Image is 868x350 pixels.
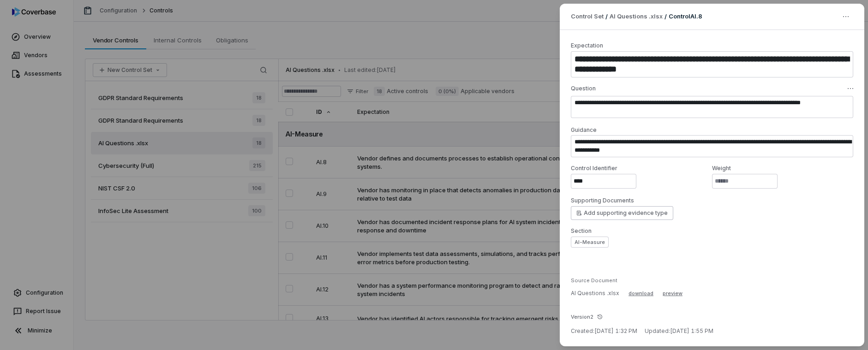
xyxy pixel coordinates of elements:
label: Weight [712,165,853,172]
button: Question actions [845,83,856,94]
p: / [664,12,667,21]
button: download [625,288,657,299]
label: Question [571,85,596,92]
label: Guidance [571,126,597,133]
label: Expectation [571,42,603,49]
button: Add supporting evidence type [571,206,673,220]
button: preview [663,288,682,299]
label: Section [571,227,853,235]
p: / [605,12,608,21]
label: Supporting Documents [571,197,634,204]
button: Version2 [568,307,605,326]
span: Created: [DATE] 1:32 PM [571,327,637,334]
button: AI-Measure [571,237,609,248]
div: Source Document [571,277,853,284]
p: AI Questions .xlsx [571,290,619,297]
span: Updated: [DATE] 1:55 PM [645,327,713,334]
label: Control Identifier [571,165,712,172]
a: AI Questions .xlsx [610,12,663,21]
span: Control AI.8 [669,12,702,20]
span: Control Set [571,12,604,21]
